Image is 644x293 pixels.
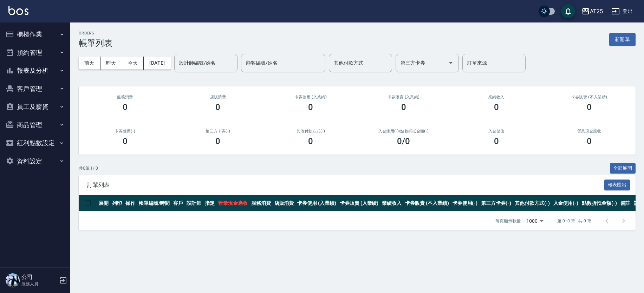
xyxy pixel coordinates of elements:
th: 設計師 [185,195,203,211]
h3: 0 [587,136,592,146]
button: 報表及分析 [3,61,67,80]
th: 展開 [97,195,110,211]
a: 新開單 [609,36,636,43]
h3: 0 [401,102,406,112]
h3: 0 [215,102,220,112]
h3: 0 [123,136,128,146]
h3: 帳單列表 [79,38,112,48]
button: 前天 [79,57,100,70]
h3: 0 [308,136,313,146]
h3: 服務消費 [87,95,163,99]
h2: 卡券使用 (入業績) [273,95,349,99]
h2: 其他付款方式(-) [273,129,349,134]
img: Logo [8,6,28,15]
button: Open [445,57,456,69]
th: 入金使用(-) [552,195,580,211]
button: 櫃檯作業 [3,25,67,44]
th: 其他付款方式(-) [513,195,552,211]
button: 登出 [609,5,636,18]
h2: 卡券使用(-) [87,129,163,134]
h5: 公司 [21,274,57,281]
button: 全部展開 [610,163,636,174]
h3: 0 [215,136,220,146]
button: 報表匯出 [604,180,630,190]
h3: 0 [123,102,128,112]
h3: 0 [587,102,592,112]
h3: 0 [494,136,499,146]
h2: 第三方卡券(-) [180,129,256,134]
h2: 營業現金應收 [551,129,627,134]
button: 新開單 [609,33,636,46]
th: 卡券販賣 (不入業績) [403,195,450,211]
p: 共 0 筆, 1 / 0 [79,165,98,171]
th: 操作 [124,195,137,211]
button: 員工及薪資 [3,98,67,116]
th: 備註 [619,195,632,211]
p: 每頁顯示數量 [495,218,521,224]
h3: 0 [308,102,313,112]
h2: 入金使用(-) /點數折抵金額(-) [365,129,441,134]
th: 業績收入 [380,195,403,211]
th: 點數折抵金額(-) [580,195,619,211]
button: 資料設定 [3,152,67,170]
button: save [561,4,575,18]
h2: 入金儲值 [458,129,534,134]
h3: 0 /0 [397,136,410,146]
img: Person [6,273,20,287]
h2: ORDERS [79,31,112,35]
th: 服務消費 [249,195,273,211]
th: 第三方卡券(-) [479,195,513,211]
button: 紅利點數設定 [3,134,67,152]
div: 1000 [523,211,546,230]
button: 昨天 [100,57,122,70]
h2: 卡券販賣 (不入業績) [551,95,627,99]
th: 卡券使用 (入業績) [295,195,338,211]
h3: 0 [494,102,499,112]
th: 店販消費 [273,195,296,211]
button: 商品管理 [3,116,67,134]
th: 列印 [110,195,124,211]
a: 報表匯出 [604,181,630,188]
th: 指定 [203,195,216,211]
button: [DATE] [144,57,170,70]
h2: 店販消費 [180,95,256,99]
th: 營業現金應收 [216,195,249,211]
th: 客戶 [171,195,185,211]
th: 帳單編號/時間 [137,195,172,211]
th: 卡券販賣 (入業績) [338,195,380,211]
div: AT25 [590,7,603,16]
h2: 業績收入 [458,95,534,99]
button: 今天 [122,57,144,70]
h2: 卡券販賣 (入業績) [365,95,441,99]
th: 卡券使用(-) [451,195,480,211]
p: 服務人員 [21,281,57,287]
button: 預約管理 [3,44,67,62]
button: AT25 [579,4,606,19]
span: 訂單列表 [87,182,604,189]
p: 第 0–0 筆 共 0 筆 [557,218,591,224]
button: 客戶管理 [3,80,67,98]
